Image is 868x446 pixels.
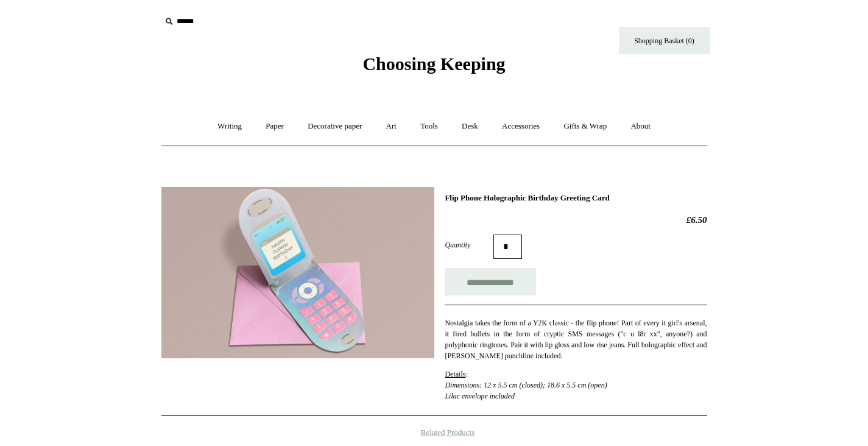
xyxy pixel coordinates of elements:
a: Art [375,110,408,143]
a: Accessories [491,110,551,143]
span: Choosing Keeping [362,54,505,74]
h1: Flip Phone Holographic Birthday Greeting Card [445,193,707,203]
a: Decorative paper [297,110,373,143]
span: Details [445,370,465,378]
h2: £6.50 [445,214,707,225]
a: Writing [206,110,253,143]
h4: Related Products [130,428,739,437]
a: Tools [409,110,449,143]
a: Choosing Keeping [362,63,505,72]
a: Desk [451,110,489,143]
a: Shopping Basket (0) [619,27,710,54]
em: Dimensions: 12 x 5.5 cm (closed); 18.6 x 5.5 cm (open) [445,381,607,389]
label: Quantity [445,239,493,250]
a: Gifts & Wrap [552,110,618,143]
em: Lilac envelope included [445,392,515,400]
a: Paper [255,110,295,143]
img: Flip Phone Holographic Birthday Greeting Card [161,187,434,358]
p: Nostalgia takes the form of a Y2K classic - the flip phone! Part of every it girl's arsenal, it f... [445,317,707,361]
a: About [619,110,662,143]
em: : [465,370,468,378]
